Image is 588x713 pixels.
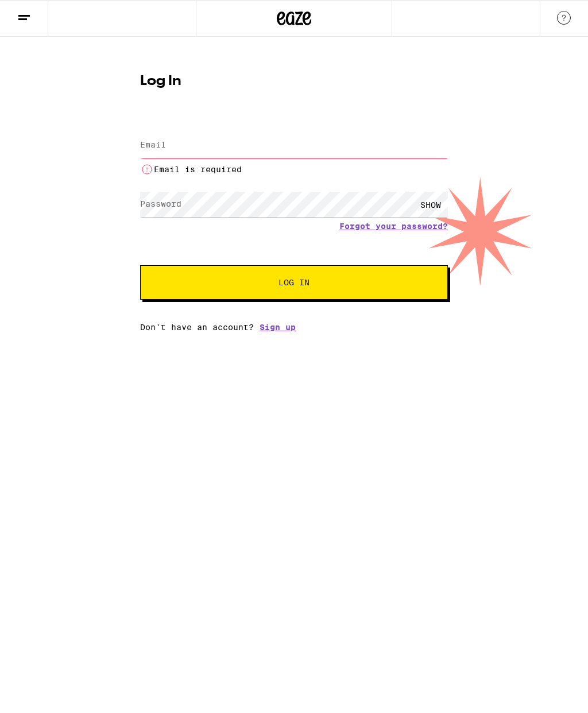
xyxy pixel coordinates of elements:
a: Forgot your password? [339,222,448,231]
input: Email [140,133,448,158]
li: Email is required [140,162,448,176]
div: SHOW [413,192,448,218]
h1: Log In [140,75,448,88]
span: Log In [278,278,310,286]
a: Sign up [260,323,296,332]
div: Don't have an account? [140,323,448,332]
label: Email [140,140,166,149]
label: Password [140,199,181,208]
button: Log In [140,265,448,300]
